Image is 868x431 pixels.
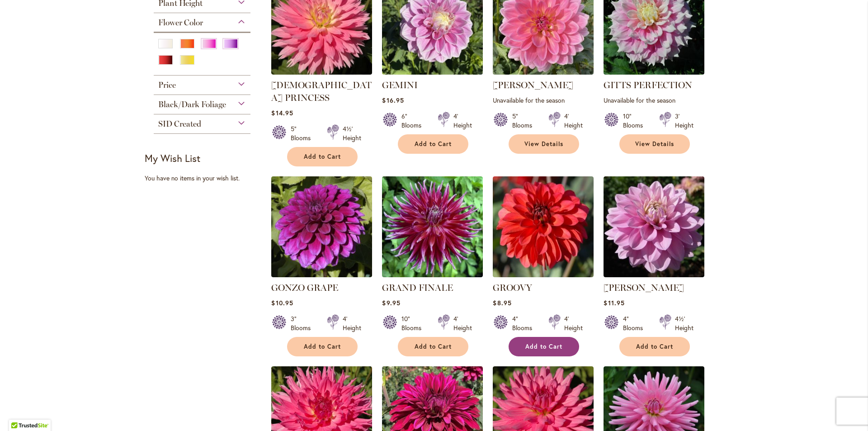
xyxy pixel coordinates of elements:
[7,399,32,424] iframe: Launch Accessibility Center
[636,343,673,350] span: Add to Cart
[158,80,176,90] span: Price
[382,282,453,293] a: GRAND FINALE
[415,140,452,148] span: Add to Cart
[158,18,203,28] span: Flower Color
[564,112,583,130] div: 4' Height
[493,298,511,307] span: $8.95
[145,152,200,165] strong: My Wish List
[271,270,372,279] a: GONZO GRAPE
[453,112,472,130] div: 4' Height
[343,314,361,332] div: 4' Height
[675,112,693,130] div: 3' Height
[271,109,293,117] span: $14.95
[623,314,648,332] div: 4" Blooms
[304,343,341,350] span: Add to Cart
[604,176,704,277] img: HEATHER FEATHER
[382,96,404,104] span: $16.95
[343,124,361,142] div: 4½' Height
[453,314,472,332] div: 4' Height
[401,314,427,332] div: 10" Blooms
[509,134,579,154] a: View Details
[493,176,594,277] img: GROOVY
[623,112,648,130] div: 10" Blooms
[604,298,624,307] span: $11.95
[512,314,538,332] div: 4" Blooms
[604,282,684,293] a: [PERSON_NAME]
[564,314,583,332] div: 4' Height
[271,282,338,293] a: GONZO GRAPE
[382,80,418,90] a: GEMINI
[493,96,594,104] p: Unavailable for the season
[524,140,563,148] span: View Details
[619,337,690,356] button: Add to Cart
[493,68,594,76] a: Gerrie Hoek
[604,80,692,90] a: GITTS PERFECTION
[525,343,562,350] span: Add to Cart
[287,337,358,356] button: Add to Cart
[271,80,372,103] a: [DEMOGRAPHIC_DATA] PRINCESS
[158,119,201,129] span: SID Created
[382,176,483,277] img: Grand Finale
[398,337,468,356] button: Add to Cart
[493,270,594,279] a: GROOVY
[271,298,293,307] span: $10.95
[271,68,372,76] a: GAY PRINCESS
[619,134,690,154] a: View Details
[509,337,579,356] button: Add to Cart
[415,343,452,350] span: Add to Cart
[401,112,427,130] div: 6" Blooms
[304,153,341,161] span: Add to Cart
[512,112,538,130] div: 5" Blooms
[145,174,265,183] div: You have no items in your wish list.
[635,140,674,148] span: View Details
[271,176,372,277] img: GONZO GRAPE
[382,68,483,76] a: GEMINI
[287,147,358,166] button: Add to Cart
[493,80,573,90] a: [PERSON_NAME]
[158,99,226,109] span: Black/Dark Foliage
[382,270,483,279] a: Grand Finale
[291,124,316,142] div: 5" Blooms
[604,270,704,279] a: HEATHER FEATHER
[398,134,468,154] button: Add to Cart
[675,314,693,332] div: 4½' Height
[291,314,316,332] div: 3" Blooms
[382,298,400,307] span: $9.95
[604,68,704,76] a: GITTS PERFECTION
[493,282,532,293] a: GROOVY
[604,96,704,104] p: Unavailable for the season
